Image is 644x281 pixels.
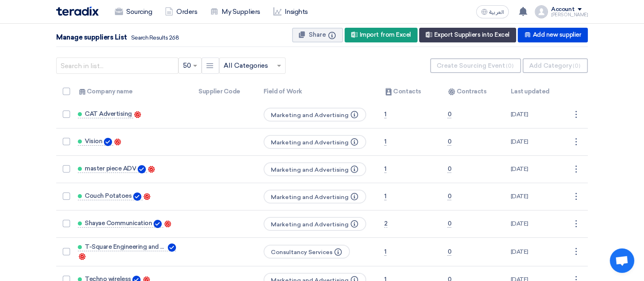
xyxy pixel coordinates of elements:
input: Search in list... [56,58,178,74]
a: Shayae Communication Verified Account [78,220,163,228]
a: Insights [267,3,314,21]
span: Vision [85,138,102,144]
span: T-Square Engineering and Consultation Services [85,243,166,250]
button: Create Sourcing Event(0) [430,58,521,73]
button: Share [292,28,343,42]
span: 0 [447,192,451,200]
th: Company name [71,82,192,101]
td: [DATE] [504,101,569,128]
span: (0) [573,63,580,69]
th: Last updated [504,82,569,101]
span: 0 [447,138,451,146]
div: ⋮ [569,163,582,176]
a: CAT Advertising [78,111,134,118]
button: Add Category(0) [523,58,588,73]
img: profile_test.png [535,5,548,18]
a: Couch Potatoes Verified Account [78,192,143,200]
span: Marketing and Advertising [264,135,366,149]
span: Couch Potatoes [85,192,132,199]
div: ⋮ [569,217,582,230]
div: ⋮ [569,108,582,121]
img: Verified Account [154,220,162,228]
div: ⋮ [569,190,582,203]
span: 2 [384,220,387,228]
span: 0 [447,220,451,228]
td: [DATE] [504,155,569,183]
a: Open chat [610,248,634,273]
img: Verified Account [104,138,112,146]
button: العربية [476,5,509,18]
span: Share [309,31,326,38]
span: CAT Advertising [85,111,132,117]
a: T-Square Engineering and Consultation Services Verified Account [78,243,176,251]
span: master piece ADV [85,165,136,172]
div: Import from Excel [345,28,418,42]
a: My Suppliers [204,3,266,21]
span: العربية [489,9,504,15]
span: Marketing and Advertising [264,108,366,122]
th: Contacts [378,82,441,101]
span: Consultancy Services [264,245,350,259]
a: Orders [158,3,204,21]
a: Vision Verified Account [78,138,114,146]
div: [PERSON_NAME] [551,13,588,17]
span: 50 [183,61,191,71]
img: Verified Account [168,243,176,252]
span: Marketing and Advertising [264,217,366,231]
span: 1 [384,192,387,200]
span: Search Results 268 [131,34,179,41]
td: [DATE] [504,128,569,155]
a: Sourcing [108,3,158,21]
div: Add new supplier [518,28,588,42]
th: Field of Work [257,82,378,101]
div: Manage suppliers List [56,32,179,43]
div: ⋮ [569,245,582,258]
span: 1 [384,111,387,118]
span: Marketing and Advertising [264,190,366,204]
span: 0 [447,165,451,173]
div: Export Suppliers into Excel [419,28,516,42]
span: 0 [447,248,451,256]
img: Teradix logo [56,7,99,16]
span: 1 [384,165,387,173]
td: [DATE] [504,183,569,210]
td: [DATE] [504,237,569,266]
img: Verified Account [133,192,141,201]
div: Account [551,6,574,13]
span: 1 [384,138,387,146]
span: (0) [506,63,514,69]
th: Supplier Code [192,82,257,101]
span: Marketing and Advertising [264,162,366,176]
td: [DATE] [504,210,569,237]
span: Shayae Communication [85,220,152,226]
th: Contracts [441,82,504,101]
span: 0 [447,111,451,118]
img: Verified Account [138,165,146,173]
span: 1 [384,248,387,256]
a: master piece ADV Verified Account [78,165,147,173]
div: ⋮ [569,135,582,148]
